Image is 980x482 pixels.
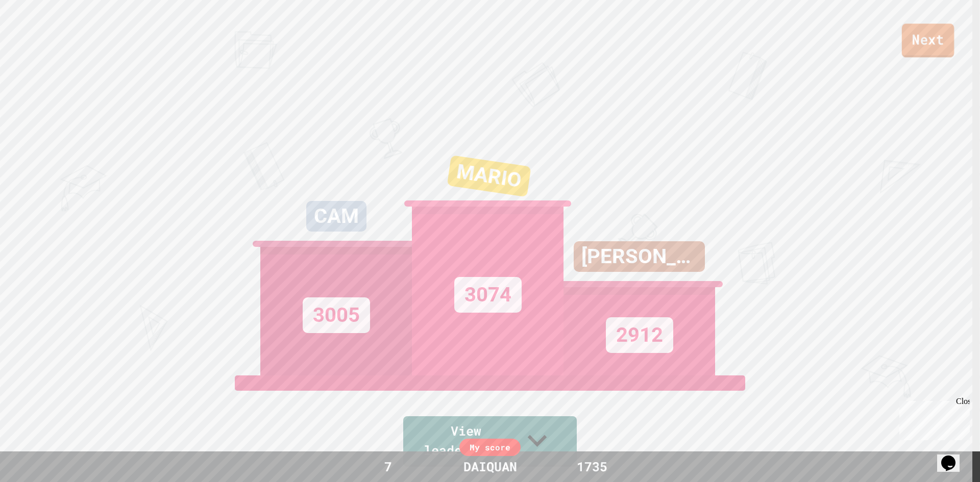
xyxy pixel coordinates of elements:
div: My score [459,439,521,456]
div: [PERSON_NAME] [574,241,705,272]
div: 7 [350,457,426,476]
a: Next [902,23,954,57]
iframe: chat widget [937,441,970,472]
div: Chat with us now!Close [4,4,70,65]
div: DAIQUAN [453,457,527,476]
div: 2912 [606,317,673,353]
a: View leaderboard [403,416,577,467]
iframe: chat widget [895,397,970,440]
div: CAM [306,201,366,232]
div: 1735 [554,457,630,476]
div: MARIO [447,155,531,197]
div: 3005 [303,297,370,333]
div: 3074 [454,277,522,313]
